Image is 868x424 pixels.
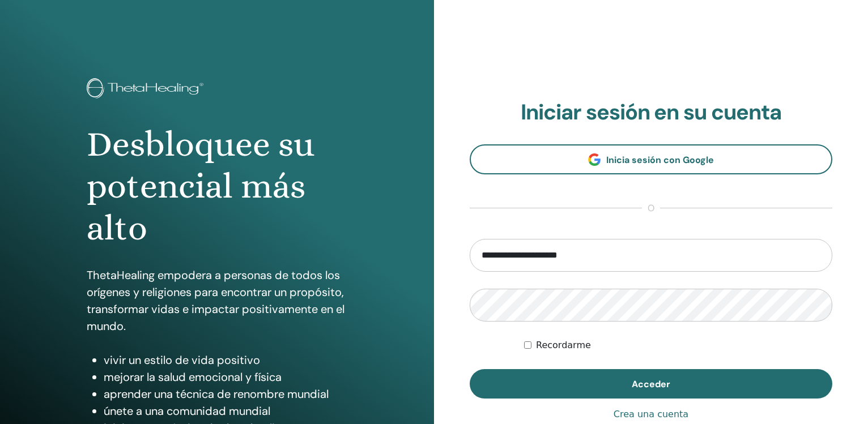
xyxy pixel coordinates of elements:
[524,339,832,352] div: Mantenerme autenticado indefinidamente o hasta cerrar la sesión manualmente
[606,154,714,166] span: Inicia sesión con Google
[87,123,348,250] h1: Desbloquee su potencial más alto
[470,144,832,174] a: Inicia sesión con Google
[104,386,348,402] li: aprender una técnica de renombre mundial
[642,202,660,215] span: o
[470,100,832,126] h2: Iniciar sesión en su cuenta
[87,267,348,335] p: ThetaHealing empodera a personas de todos los orígenes y religiones para encontrar un propósito, ...
[614,408,688,421] a: Crea una cuenta
[470,369,832,399] button: Acceder
[104,369,348,386] li: mejorar la salud emocional y física
[632,378,670,390] span: Acceder
[536,339,591,352] label: Recordarme
[104,352,348,369] li: vivir un estilo de vida positivo
[104,402,348,419] li: únete a una comunidad mundial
